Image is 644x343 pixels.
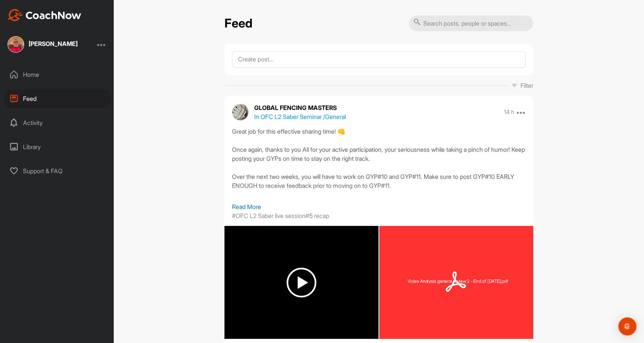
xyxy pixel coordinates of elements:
div: Library [4,137,110,156]
div: Support & FAQ [4,162,110,180]
img: media [224,226,378,339]
div: Home [4,65,110,84]
div: Great job for this effective sharing time! 👊 Once again, thanks to you All for your active partic... [232,127,526,202]
p: 14 h [504,108,514,116]
span: Video Analysis general review 2 - End of [DATE].pdf [404,278,508,287]
p: Read More [232,202,526,211]
img: play [287,268,316,297]
img: svg+xml;base64,PHN2ZyB3aWR0aD0iNDgiIGhlaWdodD0iNDgiIHZpZXdCb3g9IjAgMCAzMiAzMiIgeG1sbnM9Imh0dHA6Ly... [445,271,468,294]
p: Filter [520,81,533,90]
div: Open Intercom Messenger [618,317,636,335]
img: avatar [232,104,249,120]
h2: Feed [224,16,252,31]
p: In OFC L2 Saber Seminar / General [254,112,346,121]
img: CoachNow [8,9,81,21]
p: GLOBAL FENCING MASTERS [254,103,346,112]
div: Feed [4,89,110,108]
p: #OFC L2 Saber live session#5 recap [232,211,329,220]
div: [PERSON_NAME] [29,41,78,47]
img: square_1dabbe1f53303f1ddc21cfd5b1e671c9.jpg [8,36,24,53]
div: Activity [4,113,110,132]
input: Search posts, people or spaces... [409,15,533,31]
